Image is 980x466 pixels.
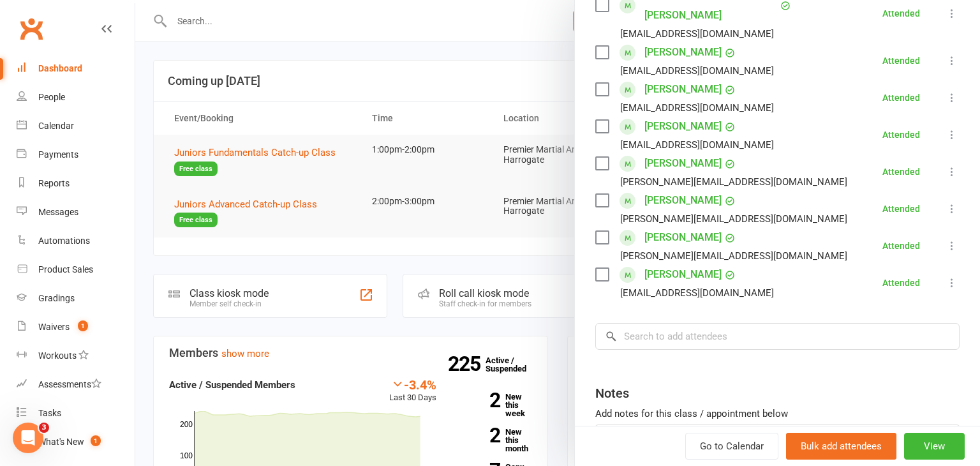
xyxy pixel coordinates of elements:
div: [PERSON_NAME][EMAIL_ADDRESS][DOMAIN_NAME] [620,211,847,227]
div: Product Sales [38,264,93,274]
div: [EMAIL_ADDRESS][DOMAIN_NAME] [620,137,774,153]
div: Reports [38,178,70,188]
a: [PERSON_NAME] [644,116,722,137]
a: Automations [17,227,135,255]
a: [PERSON_NAME] [644,264,722,285]
a: Go to Calendar [685,433,778,460]
div: Add notes for this class / appointment below [595,406,960,421]
a: Reports [17,169,135,198]
div: [PERSON_NAME][EMAIL_ADDRESS][DOMAIN_NAME] [620,174,847,190]
div: Notes [595,384,629,402]
div: [EMAIL_ADDRESS][DOMAIN_NAME] [620,100,774,116]
div: Attended [882,167,920,176]
a: People [17,83,135,112]
div: Attended [882,130,920,139]
button: Bulk add attendees [786,433,896,460]
div: [EMAIL_ADDRESS][DOMAIN_NAME] [620,63,774,79]
a: Product Sales [17,255,135,284]
div: Attended [882,9,920,18]
div: Calendar [38,121,74,131]
a: [PERSON_NAME] [644,79,722,100]
a: Dashboard [17,54,135,83]
span: 3 [39,423,49,433]
div: Attended [882,241,920,250]
iframe: Intercom live chat [13,423,43,453]
div: Tasks [38,408,61,418]
div: People [38,92,65,102]
a: What's New1 [17,428,135,456]
div: [EMAIL_ADDRESS][DOMAIN_NAME] [620,26,774,42]
div: Attended [882,278,920,287]
a: [PERSON_NAME] [644,190,722,211]
div: Automations [38,236,90,246]
a: Assessments [17,370,135,399]
div: Attended [882,204,920,213]
div: Attended [882,93,920,102]
span: 1 [78,320,88,331]
a: Payments [17,140,135,169]
button: View [904,433,965,460]
a: Calendar [17,112,135,140]
div: Payments [38,149,78,160]
a: Clubworx [15,13,47,45]
input: Search to add attendees [595,323,960,350]
div: [PERSON_NAME][EMAIL_ADDRESS][DOMAIN_NAME] [620,248,847,264]
div: Attended [882,56,920,65]
a: Tasks [17,399,135,428]
div: Waivers [38,322,70,332]
a: Messages [17,198,135,227]
a: [PERSON_NAME] [644,153,722,174]
a: Workouts [17,342,135,370]
a: [PERSON_NAME] [644,42,722,63]
div: Messages [38,207,78,217]
div: Workouts [38,350,77,361]
a: Waivers 1 [17,313,135,342]
div: [EMAIL_ADDRESS][DOMAIN_NAME] [620,285,774,301]
div: Assessments [38,379,101,389]
div: What's New [38,437,84,447]
div: Dashboard [38,63,82,73]
span: 1 [91,435,101,446]
div: Gradings [38,293,75,303]
a: Gradings [17,284,135,313]
a: [PERSON_NAME] [644,227,722,248]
